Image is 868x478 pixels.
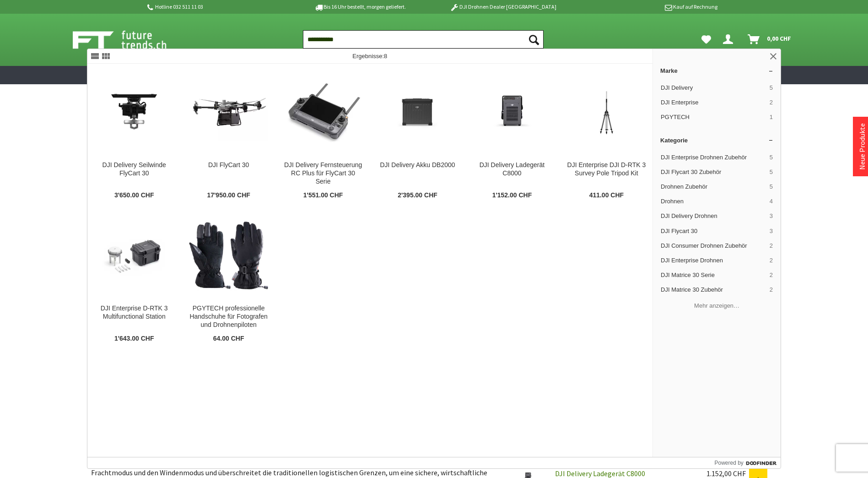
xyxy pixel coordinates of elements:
button: Suchen [524,30,544,49]
span: 1'643.00 CHF [114,335,154,343]
span: DJI Flycart 30 [661,227,766,235]
a: Meine Favoriten [697,30,716,49]
div: DJI Delivery Ladegerät C8000 [472,161,551,178]
a: DJI Delivery Fernsteuerung RC Plus für FlyCart 30 Serie DJI Delivery Fernsteuerung RC Plus für Fl... [276,64,370,207]
span: DJI Consumer Drohnen Zubehör [661,242,766,250]
img: DJI Delivery Fernsteuerung RC Plus für FlyCart 30 Serie [283,83,362,142]
span: 2 [770,242,773,250]
div: DJI Enterprise DJI D-RTK 3 Survey Pole Tripod Kit [567,161,646,178]
div: DJI Delivery Fernsteuerung RC Plus für FlyCart 30 Serie [283,161,362,186]
span: 3'650.00 CHF [114,191,154,200]
img: DJI Enterprise DJI D-RTK 3 Survey Pole Tripod Kit [567,83,646,142]
img: DJI Delivery Seilwinde FlyCart 30 [95,83,174,142]
img: DJI Delivery Ladegerät C8000 [472,83,551,142]
span: 17'950.00 CHF [207,191,250,200]
span: 64.00 CHF [213,335,244,343]
img: DJI Enterprise D-RTK 3 Multifunctional Station [95,226,174,286]
a: Kategorie [653,133,781,147]
a: DJI Delivery Ladegerät C8000 DJI Delivery Ladegerät C8000 1'152.00 CHF [465,64,559,207]
span: DJI Delivery Drohnen [661,212,766,220]
span: 2 [770,98,773,107]
span: 411.00 CHF [589,191,624,200]
span: DJI Enterprise Drohnen [661,256,766,265]
span: 5 [770,183,773,191]
div: PGYTECH professionelle Handschuhe für Fotografen und Drohnenpiloten [189,304,268,329]
span: 2 [770,256,773,265]
p: Bis 16 Uhr bestellt, morgen geliefert. [289,1,431,12]
span: 2 [770,286,773,294]
p: Hotline 032 511 11 03 [146,1,289,12]
span: 1'551.00 CHF [303,191,343,200]
span: DJI Enterprise [661,98,766,107]
div: 1.152,00 CHF [706,469,749,478]
a: DJI FlyCart 30 DJI FlyCart 30 17'950.00 CHF [182,64,275,207]
div: DJI Enterprise D-RTK 3 Multifunctional Station [95,304,174,321]
span: 4 [770,197,773,206]
a: PGYTECH professionelle Handschuhe für Fotografen und Drohnenpiloten PGYTECH professionelle Handsc... [182,207,275,350]
img: DJI FlyCart 30 [189,84,268,141]
a: Powered by [714,457,781,468]
span: DJI Matrice 30 Serie [661,271,766,279]
button: Mehr anzeigen… [657,298,777,313]
span: 0,00 CHF [767,31,791,46]
img: PGYTECH professionelle Handschuhe für Fotografen und Drohnenpiloten [189,216,268,295]
input: Produkt, Marke, Kategorie, EAN, Artikelnummer… [303,30,544,49]
p: Kauf auf Rechnung [575,1,717,12]
a: Dein Konto [719,30,740,49]
img: Shop Futuretrends - zur Startseite wechseln [73,28,187,51]
a: Marke [653,64,781,78]
div: DJI Delivery Akku DB2000 [378,161,457,169]
span: 1 [770,113,773,121]
span: DJI Matrice 30 Zubehör [661,286,766,294]
span: DJI Delivery [661,84,766,92]
span: DJI Enterprise Drohnen Zubehör [661,153,766,162]
div: DJI Delivery Seilwinde FlyCart 30 [95,161,174,178]
a: DJI Enterprise DJI D-RTK 3 Survey Pole Tripod Kit DJI Enterprise DJI D-RTK 3 Survey Pole Tripod K... [560,64,653,207]
span: 2 [770,271,773,279]
span: 5 [770,84,773,92]
span: Drohnen [661,197,766,206]
span: PGYTECH [661,113,766,121]
p: DJI Drohnen Dealer [GEOGRAPHIC_DATA] [431,1,574,12]
span: 2'395.00 CHF [398,191,437,200]
img: DJI Delivery Akku DB2000 [378,83,457,142]
a: DJI Delivery Ladegerät C8000 [555,469,645,478]
span: 8 [384,53,387,60]
span: Powered by [714,459,743,467]
a: DJI Delivery Seilwinde FlyCart 30 DJI Delivery Seilwinde FlyCart 30 3'650.00 CHF [87,64,181,207]
span: Ergebnisse: [352,53,387,60]
span: 1'152.00 CHF [492,191,532,200]
a: DJI Delivery Akku DB2000 DJI Delivery Akku DB2000 2'395.00 CHF [371,64,464,207]
span: 3 [770,212,773,220]
span: 5 [770,153,773,162]
span: Drohnen Zubehör [661,183,766,191]
a: Warenkorb [744,30,796,49]
div: DJI FlyCart 30 [189,161,268,169]
span: DJI Flycart 30 Zubehör [661,168,766,176]
span: 3 [770,227,773,235]
a: DJI Enterprise D-RTK 3 Multifunctional Station DJI Enterprise D-RTK 3 Multifunctional Station 1'6... [87,207,181,350]
span: 5 [770,168,773,176]
a: Neue Produkte [857,123,867,170]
